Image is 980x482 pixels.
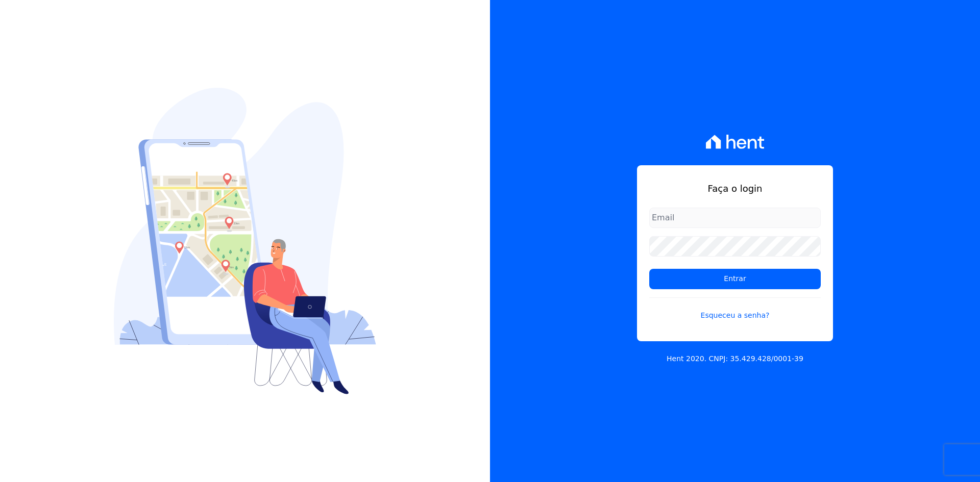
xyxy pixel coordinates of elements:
input: Entrar [649,269,821,289]
img: Login [114,88,376,394]
input: Email [649,208,821,228]
a: Esqueceu a senha? [649,297,821,321]
h1: Faça o login [649,182,821,195]
p: Hent 2020. CNPJ: 35.429.428/0001-39 [667,353,803,364]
